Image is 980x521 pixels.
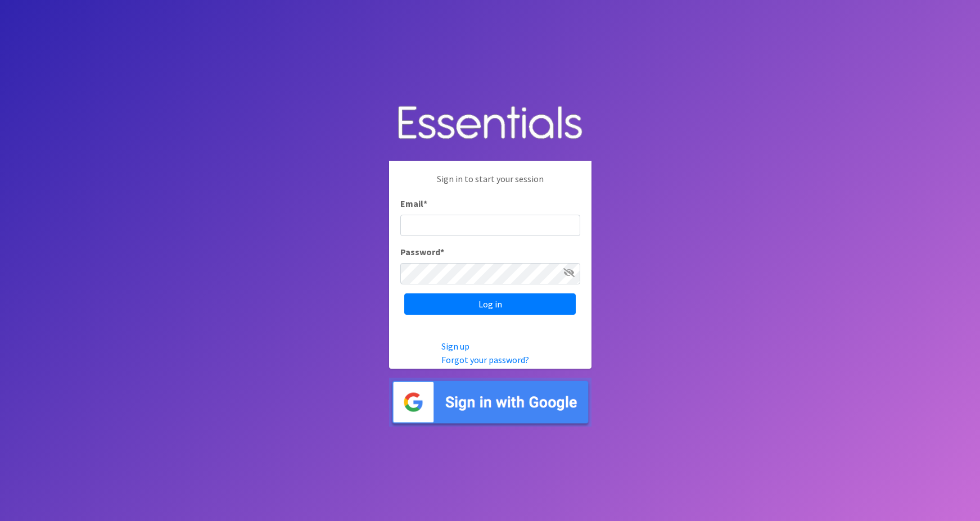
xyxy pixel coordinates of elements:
[400,245,444,259] label: Password
[423,198,427,209] abbr: required
[440,246,444,257] abbr: required
[441,354,529,365] a: Forgot your password?
[389,94,591,152] img: Human Essentials
[400,197,427,210] label: Email
[400,172,580,197] p: Sign in to start your session
[404,293,576,315] input: Log in
[389,378,591,427] img: Sign in with Google
[441,341,469,352] a: Sign up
